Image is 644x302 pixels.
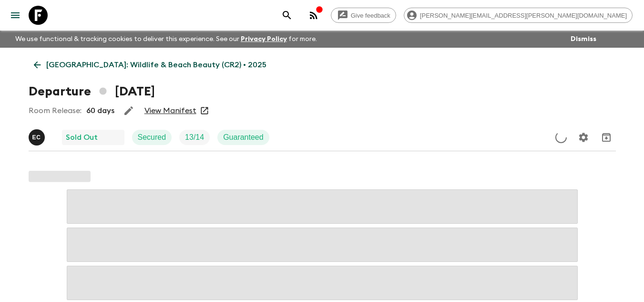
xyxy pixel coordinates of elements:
button: Archive (Completed, Cancelled or Unsynced Departures only) [597,128,616,147]
button: menu [6,6,25,25]
p: 13 / 14 [185,132,204,143]
button: Settings [574,128,593,147]
a: View Manifest [144,106,196,115]
button: Update Price, Early Bird Discount and Costs [552,128,571,147]
div: Secured [132,130,172,145]
a: Privacy Policy [241,36,287,42]
button: search adventures [277,6,296,25]
h1: Departure [DATE] [29,82,155,101]
p: We use functional & tracking cookies to deliver this experience. See our for more. [11,31,321,48]
div: Trip Fill [179,130,210,145]
p: Secured [138,132,166,143]
p: E C [32,134,41,141]
button: Dismiss [568,32,599,46]
span: [PERSON_NAME][EMAIL_ADDRESS][PERSON_NAME][DOMAIN_NAME] [415,12,632,19]
a: [GEOGRAPHIC_DATA]: Wildlife & Beach Beauty (CR2) • 2025 [29,55,272,74]
p: Guaranteed [223,132,264,143]
div: [PERSON_NAME][EMAIL_ADDRESS][PERSON_NAME][DOMAIN_NAME] [404,8,633,23]
button: EC [29,129,47,146]
a: Give feedback [331,8,396,23]
p: 60 days [86,105,114,116]
p: [GEOGRAPHIC_DATA]: Wildlife & Beach Beauty (CR2) • 2025 [46,59,266,71]
p: Sold Out [66,132,98,143]
p: Room Release: [29,105,82,116]
span: Eduardo Caravaca [29,132,47,140]
span: Give feedback [346,12,396,19]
